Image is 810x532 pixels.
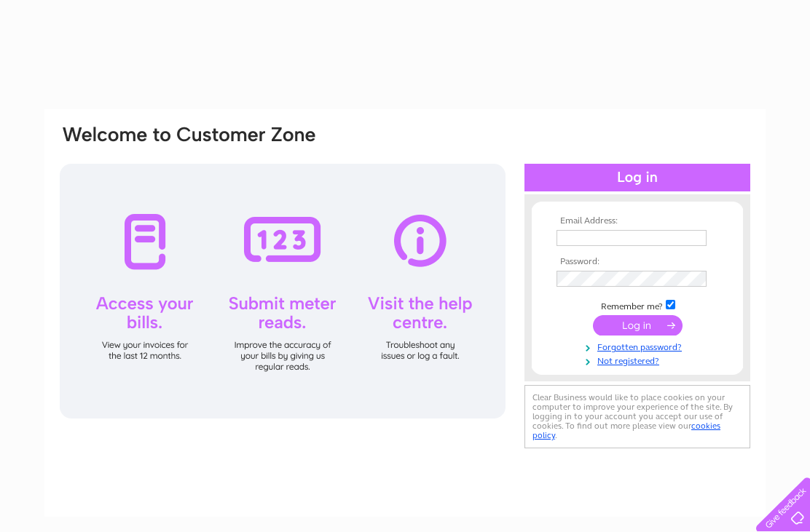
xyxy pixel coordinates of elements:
td: Remember me? [553,298,722,312]
th: Password: [553,257,722,267]
input: Submit [593,315,683,336]
a: Forgotten password? [557,339,722,353]
a: cookies policy [532,421,720,440]
div: Clear Business would like to place cookies on your computer to improve your experience of the sit... [524,385,750,448]
th: Email Address: [553,216,722,226]
a: Not registered? [557,353,722,367]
